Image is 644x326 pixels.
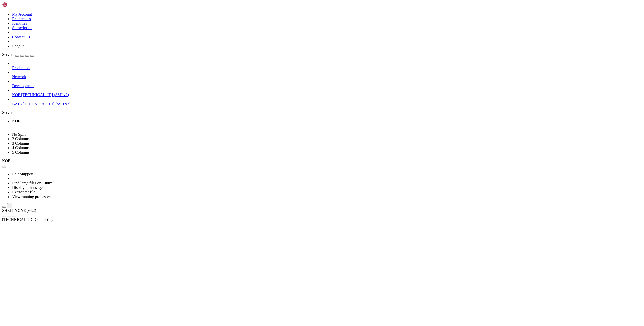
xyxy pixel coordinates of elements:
[12,119,20,123] span: KOF
[12,93,20,97] span: KOF
[2,110,642,115] div: Servers
[7,203,12,208] button: 
[12,75,26,79] span: Network
[12,119,642,128] a: KOF
[12,181,52,185] a: Find large files on Linux
[12,146,30,150] a: 4 Columns
[12,84,642,88] a: Development
[12,194,51,199] a: View running processes
[12,150,30,154] a: 5 Columns
[21,93,69,97] span: [TECHNICAL_ID] (SSH v2)
[12,79,642,88] li: Development
[23,102,70,106] span: [TECHNICAL_ID] (SSH v2)
[12,17,31,21] a: Preferences
[12,97,642,106] li: BAT3 [TECHNICAL_ID] (SSH v2)
[12,84,34,88] span: Development
[12,70,642,79] li: Network
[12,132,26,136] a: No Split
[12,137,30,141] a: 2 Columns
[2,52,14,57] span: Servers
[12,141,30,145] a: 3 Columns
[12,102,22,106] span: BAT3
[12,61,642,70] li: Production
[9,204,10,208] div: 
[12,44,24,48] a: Logout
[12,185,43,190] a: Display disk usage
[12,88,642,97] li: KOF [TECHNICAL_ID] (SSH v2)
[12,75,642,79] a: Network
[12,93,642,97] a: KOF [TECHNICAL_ID] (SSH v2)
[2,52,34,57] a: Servers
[12,123,642,128] a: 
[12,26,32,30] a: Subscription
[12,21,27,25] a: Identities
[2,159,10,163] span: KOF
[12,190,35,194] a: Extract tar file
[12,66,642,70] a: Production
[12,12,32,16] a: My Account
[2,2,31,7] img: Shellngn
[12,102,642,106] a: BAT3 [TECHNICAL_ID] (SSH v2)
[12,66,30,70] span: Production
[12,172,34,176] a: Edit Snippets
[12,35,30,39] a: Contact Us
